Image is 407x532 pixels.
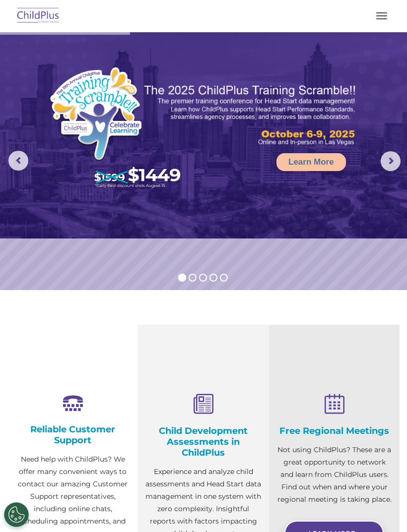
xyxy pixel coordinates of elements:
[4,502,29,527] button: Cookies Settings
[240,425,407,532] iframe: Chat Widget
[145,425,261,458] h4: Child Development Assessments in ChildPlus
[276,153,346,171] a: Learn More
[15,424,131,446] h4: Reliable Customer Support
[15,4,62,28] img: ChildPlus by Procare Solutions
